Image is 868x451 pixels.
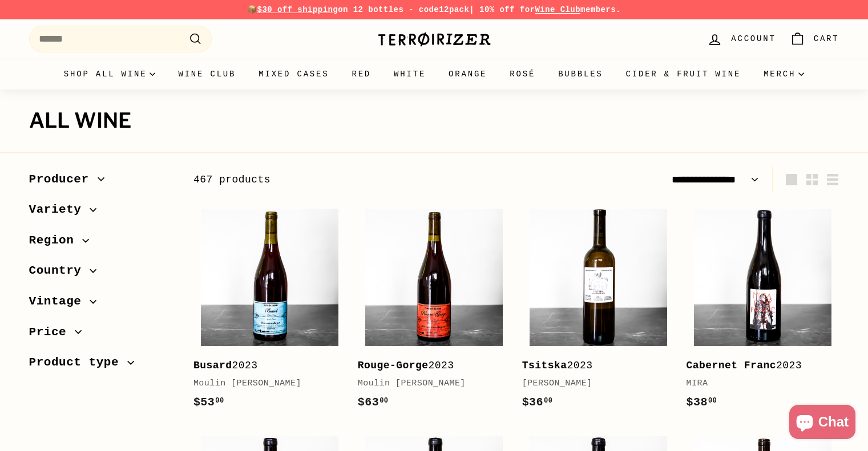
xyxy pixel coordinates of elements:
b: Busard [193,360,232,371]
span: $30 off shipping [257,5,338,14]
div: 2023 [193,357,335,374]
div: MIRA [687,377,828,391]
span: Cart [814,32,839,45]
a: Rouge-Gorge2023Moulin [PERSON_NAME] [358,201,511,422]
a: White [382,59,437,90]
div: Moulin [PERSON_NAME] [193,377,335,391]
p: 📦 on 12 bottles - code | 10% off for members. [29,3,839,16]
span: Account [731,32,776,45]
div: Primary [6,59,862,90]
button: Vintage [29,289,175,320]
span: $36 [522,396,553,409]
span: Price [29,323,75,342]
button: Producer [29,167,175,198]
button: Variety [29,197,175,228]
strong: 12pack [439,5,469,14]
span: Vintage [29,292,90,311]
button: Region [29,228,175,259]
sup: 00 [544,397,552,405]
button: Product type [29,350,175,381]
b: Tsitska [522,360,567,371]
a: Mixed Cases [247,59,340,90]
span: Region [29,231,83,250]
sup: 00 [708,397,717,405]
span: $38 [687,396,717,409]
sup: 00 [215,397,224,405]
h1: All wine [29,109,839,132]
a: Cider & Fruit Wine [615,59,753,90]
div: 2023 [358,357,499,374]
a: Cabernet Franc2023MIRA [687,201,839,422]
b: Rouge-Gorge [358,360,429,371]
a: Rosé [498,59,547,90]
a: Bubbles [547,59,614,90]
span: $53 [193,396,224,409]
a: Wine Club [535,5,580,14]
div: 2023 [522,357,664,374]
summary: Merch [752,59,815,90]
span: $63 [358,396,389,409]
button: Price [29,320,175,351]
a: Account [700,22,782,56]
a: Wine Club [167,59,247,90]
div: [PERSON_NAME] [522,377,664,391]
inbox-online-store-chat: Shopify online store chat [786,405,859,442]
div: 2023 [687,357,828,374]
div: 467 products [193,172,516,188]
button: Country [29,258,175,289]
sup: 00 [380,397,388,405]
b: Cabernet Franc [687,360,777,371]
span: Variety [29,200,90,220]
a: Orange [437,59,498,90]
a: Tsitska2023[PERSON_NAME] [522,201,675,422]
a: Red [340,59,382,90]
a: Busard2023Moulin [PERSON_NAME] [193,201,346,422]
div: Moulin [PERSON_NAME] [358,377,499,391]
summary: Shop all wine [53,59,167,90]
span: Producer [29,170,98,189]
span: Country [29,261,90,281]
span: Product type [29,353,128,372]
a: Cart [783,22,846,56]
